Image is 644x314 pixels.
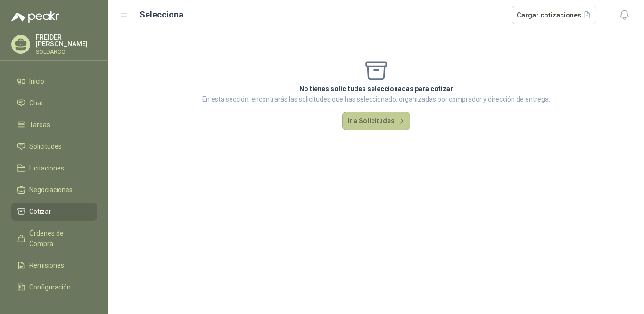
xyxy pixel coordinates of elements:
[29,141,62,152] span: Solicitudes
[29,282,71,292] span: Configuración
[29,163,64,173] span: Licitaciones
[140,8,183,21] h2: Selecciona
[11,137,97,155] a: Solicitudes
[11,181,97,199] a: Negociaciones
[11,116,97,134] a: Tareas
[36,49,97,55] p: SOLDARCO
[11,94,97,112] a: Chat
[36,34,97,47] p: FREIDER [PERSON_NAME]
[29,228,88,249] span: Órdenes de Compra
[342,112,410,131] button: Ir a Solicitudes
[202,84,550,94] p: No tienes solicitudes seleccionadas para cotizar
[11,278,97,296] a: Configuración
[202,94,550,104] p: En esta sección, encontrarás las solicitudes que has seleccionado, organizadas por comprador y di...
[11,256,97,274] a: Remisiones
[512,6,597,25] button: Cargar cotizaciones
[11,203,97,221] a: Cotizar
[11,159,97,177] a: Licitaciones
[29,185,73,195] span: Negociaciones
[11,72,97,90] a: Inicio
[29,206,51,217] span: Cotizar
[29,98,43,108] span: Chat
[29,260,64,271] span: Remisiones
[29,119,50,130] span: Tareas
[29,76,44,86] span: Inicio
[11,11,59,23] img: Logo peakr
[11,224,97,253] a: Órdenes de Compra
